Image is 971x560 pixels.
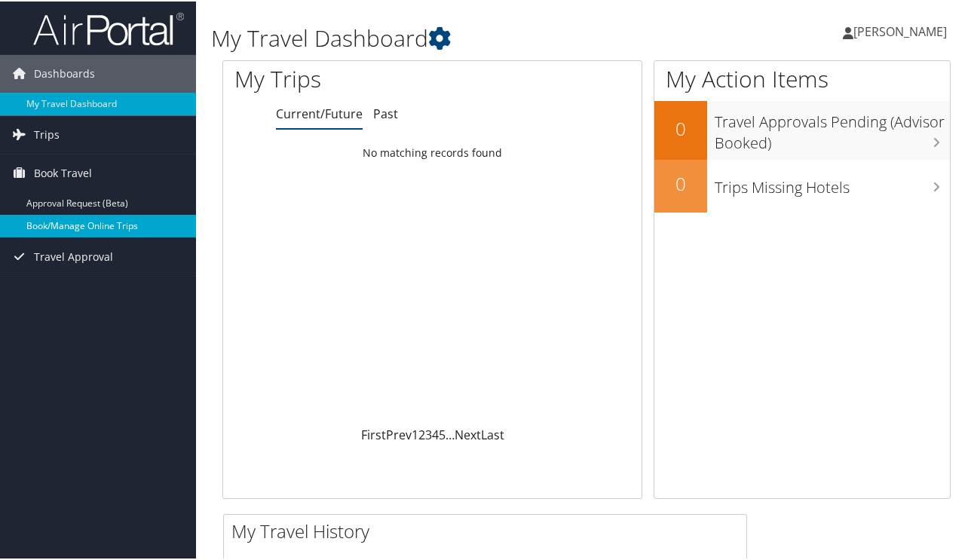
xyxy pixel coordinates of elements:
[843,8,962,53] a: [PERSON_NAME]
[34,153,92,191] span: Book Travel
[276,104,363,121] a: Current/Future
[234,62,456,93] h1: My Trips
[34,237,113,274] span: Travel Approval
[715,168,950,197] h3: Trips Missing Hotels
[373,104,398,121] a: Past
[654,158,950,211] a: 0Trips Missing Hotels
[361,425,386,442] a: First
[386,425,412,442] a: Prev
[654,115,707,140] h2: 0
[853,22,947,38] span: [PERSON_NAME]
[439,425,446,442] a: 5
[211,21,712,53] h1: My Travel Dashboard
[34,54,95,91] span: Dashboards
[446,425,455,442] span: …
[432,425,439,442] a: 4
[412,425,418,442] a: 1
[231,517,746,543] h2: My Travel History
[654,170,707,195] h2: 0
[455,425,481,442] a: Next
[34,115,60,152] span: Trips
[418,425,425,442] a: 2
[715,103,950,152] h3: Travel Approvals Pending (Advisor Booked)
[654,62,950,93] h1: My Action Items
[33,10,184,45] img: airportal-logo.png
[481,425,504,442] a: Last
[223,138,642,165] td: No matching records found
[425,425,432,442] a: 3
[654,99,950,158] a: 0Travel Approvals Pending (Advisor Booked)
